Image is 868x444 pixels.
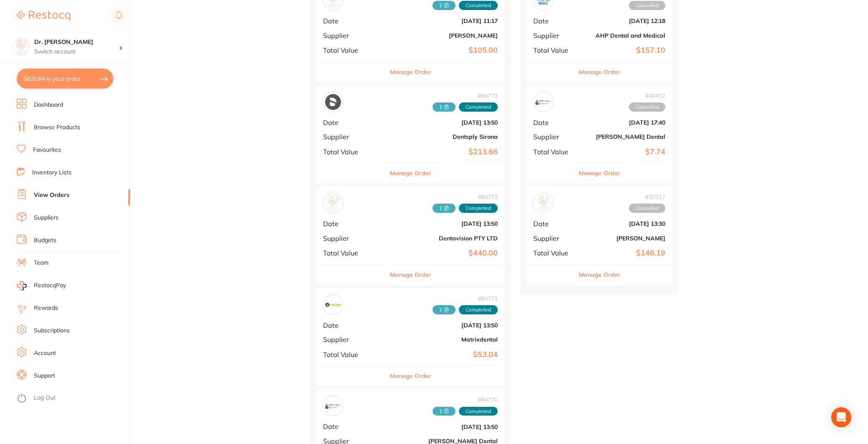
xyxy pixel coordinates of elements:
[386,148,498,156] b: $213.66
[831,407,851,427] div: Open Intercom Messenger
[34,48,119,56] p: Switch account
[34,259,48,267] a: Team
[33,146,61,154] a: Favourites
[533,17,575,25] span: Date
[535,195,551,211] img: Henry Schein Halas
[582,32,665,39] b: AHP Dental and Medical
[533,148,575,156] span: Total Value
[34,123,80,132] a: Browse Products
[323,133,379,140] span: Supplier
[17,281,66,291] a: RestocqPay
[433,92,498,99] span: # 84773
[323,148,379,156] span: Total Value
[629,204,665,213] span: Cancelled
[582,220,665,227] b: [DATE] 13:30
[433,1,456,10] span: Received
[579,265,620,285] button: Manage Order
[323,119,379,126] span: Date
[386,220,498,227] b: [DATE] 13:50
[386,119,498,126] b: [DATE] 13:50
[32,168,71,177] a: Inventory Lists
[433,204,456,213] span: Received
[17,281,27,291] img: RestocqPay
[433,102,456,112] span: Received
[533,249,575,257] span: Total Value
[629,102,665,112] span: Cancelled
[323,336,379,343] span: Supplier
[323,249,379,257] span: Total Value
[629,194,665,200] span: # 37617
[34,38,119,46] h4: Dr. Kim Carr
[325,297,341,313] img: Matrixdental
[629,92,665,99] span: # 40412
[533,235,575,242] span: Supplier
[323,46,379,54] span: Total Value
[386,18,498,24] b: [DATE] 11:17
[34,101,63,109] a: Dashboard
[34,214,59,222] a: Suppliers
[17,69,113,89] button: $826.64 in your order
[433,407,456,416] span: Received
[533,133,575,140] span: Supplier
[17,392,127,405] button: Log Out
[582,119,665,126] b: [DATE] 17:40
[13,38,30,55] img: Dr. Kim Carr
[390,62,431,82] button: Manage Order
[459,407,498,416] span: Completed
[386,336,498,343] b: Matrixdental
[433,194,498,200] span: # 84772
[386,46,498,55] b: $105.00
[325,195,341,211] img: Dentavision PTY LTD
[459,204,498,213] span: Completed
[34,372,55,380] a: Support
[323,17,379,25] span: Date
[390,265,431,285] button: Manage Order
[579,163,620,183] button: Manage Order
[433,396,498,403] span: # 84770
[579,62,620,82] button: Manage Order
[323,32,379,39] span: Supplier
[386,424,498,430] b: [DATE] 13:50
[34,349,56,357] a: Account
[386,133,498,140] b: Dentsply Sirona
[34,236,56,245] a: Budgets
[325,94,341,110] img: Dentsply Sirona
[34,191,69,199] a: View Orders
[582,133,665,140] b: [PERSON_NAME] Dental
[323,423,379,430] span: Date
[535,94,551,110] img: Erskine Dental
[34,304,58,312] a: Rewards
[323,235,379,242] span: Supplier
[582,46,665,55] b: $157.10
[323,351,379,358] span: Total Value
[323,322,379,329] span: Date
[582,249,665,258] b: $146.19
[533,119,575,126] span: Date
[325,398,341,414] img: Erskine Dental
[533,32,575,39] span: Supplier
[459,102,498,112] span: Completed
[433,305,456,314] span: Received
[386,350,498,359] b: $53.04
[582,235,665,242] b: [PERSON_NAME]
[323,220,379,227] span: Date
[386,235,498,242] b: Dentavision PTY LTD
[533,46,575,54] span: Total Value
[582,18,665,24] b: [DATE] 12:18
[386,249,498,258] b: $440.00
[34,281,66,290] span: RestocqPay
[34,327,70,335] a: Subscriptions
[390,366,431,386] button: Manage Order
[17,11,70,21] img: Restocq Logo
[17,6,70,26] a: Restocq Logo
[629,1,665,10] span: Cancelled
[390,163,431,183] button: Manage Order
[34,394,56,402] a: Log Out
[386,322,498,329] b: [DATE] 13:50
[533,220,575,227] span: Date
[459,1,498,10] span: Completed
[582,148,665,156] b: $7.74
[433,295,498,302] span: # 84771
[386,32,498,39] b: [PERSON_NAME]
[459,305,498,314] span: Completed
